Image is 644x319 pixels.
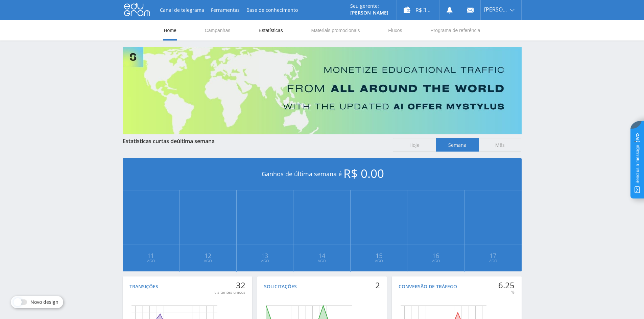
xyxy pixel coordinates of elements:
[294,253,350,258] span: 14
[237,253,293,258] span: 13
[498,281,515,290] div: 6.25
[351,253,407,258] span: 15
[180,253,236,258] span: 12
[465,258,521,264] span: Ago
[123,138,386,144] div: Estatísticas curtas de
[204,20,231,41] a: Campanhas
[393,138,436,152] span: Hoje
[214,290,245,295] div: visitantes únicos
[258,20,284,41] a: Estatísticas
[123,47,522,134] img: Banner
[351,258,407,264] span: Ago
[430,20,481,41] a: Programa de referência
[484,7,508,12] span: [PERSON_NAME]
[264,284,297,289] div: Solicitações
[123,253,179,258] span: 11
[163,20,177,41] a: Home
[350,3,388,9] p: Seu gerente:
[408,253,464,258] span: 16
[387,20,403,41] a: Fluxos
[436,138,479,152] span: Semana
[180,258,236,264] span: Ago
[294,258,350,264] span: Ago
[408,258,464,264] span: Ago
[129,284,158,289] div: Transições
[479,138,522,152] span: Mês
[350,10,388,16] p: [PERSON_NAME]
[237,258,293,264] span: Ago
[375,281,380,290] div: 2
[343,165,384,181] span: R$ 0.00
[498,290,515,295] div: %
[465,253,521,258] span: 17
[123,258,179,264] span: Ago
[123,158,522,190] div: Ganhos de última semana é
[310,20,360,41] a: Materiais promocionais
[30,299,58,305] span: Novo design
[177,137,215,145] span: última semana
[214,281,245,290] div: 32
[399,284,457,289] div: Conversão de tráfego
